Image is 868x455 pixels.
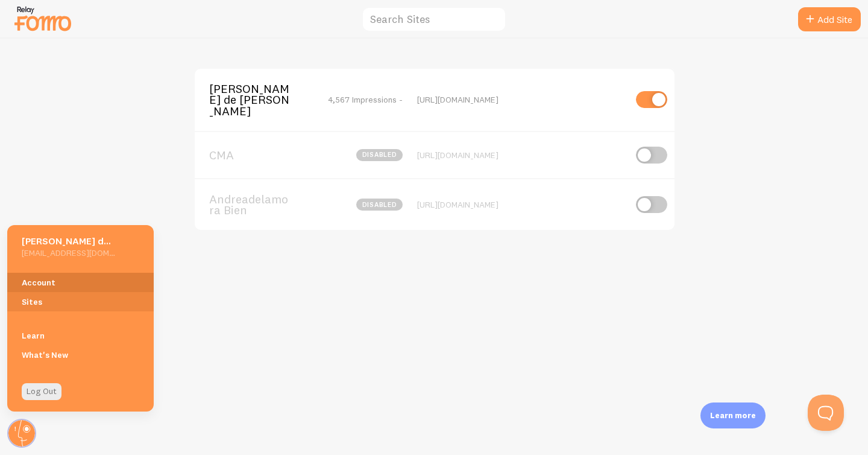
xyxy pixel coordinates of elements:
[328,94,403,105] span: 4,567 Impressions -
[22,247,115,258] h5: [EMAIL_ADDRESS][DOMAIN_NAME]
[710,410,756,421] p: Learn more
[417,150,625,161] div: [URL][DOMAIN_NAME]
[209,83,306,116] span: [PERSON_NAME] de [PERSON_NAME]
[7,273,154,292] a: Account
[356,199,403,211] span: disabled
[209,194,306,216] span: Andreadelamora Bien
[22,383,61,400] a: Log Out
[356,149,403,161] span: disabled
[209,150,306,161] span: CMA
[417,94,625,105] div: [URL][DOMAIN_NAME]
[808,395,844,431] iframe: Help Scout Beacon - Open
[7,326,154,345] a: Learn
[417,199,625,210] div: [URL][DOMAIN_NAME]
[7,292,154,311] a: Sites
[7,345,154,364] a: What's New
[22,235,115,247] h5: [PERSON_NAME] de [PERSON_NAME]
[13,3,73,34] img: fomo-relay-logo-orange.svg
[700,402,766,428] div: Learn more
